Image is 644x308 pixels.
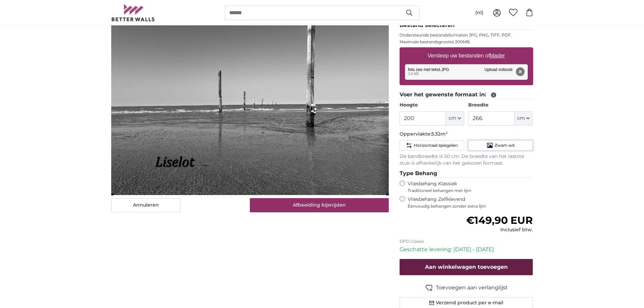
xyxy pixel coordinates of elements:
span: cm [517,115,525,122]
button: Horizontaal spiegelen [400,140,464,150]
label: Hoogte [400,102,464,109]
legend: Voer het gewenste formaat in: [400,91,533,99]
label: Breedte [468,102,533,109]
label: Vliesbehang Zelfklevend [408,196,533,209]
button: (nl) [470,7,489,19]
p: De bandbreedte is 50 cm. De breedte van het laatste stuk is afhankelijk van het gekozen formaat. [400,153,533,167]
u: blader [490,53,505,58]
p: Geschatte levering: [DATE] - [DATE] [400,245,533,254]
span: Horizontaal spiegelen [414,143,458,148]
p: DPD Classic [400,239,533,244]
span: Aan winkelwagen toevoegen [425,264,508,270]
legend: Bestand selecteren [400,21,533,30]
button: Annuleren [111,198,181,212]
img: Betterwalls [111,4,155,21]
span: cm [449,115,456,122]
div: Inclusief btw. [466,227,533,233]
span: Eenvoudig behangen zonder extra lijm [408,204,533,209]
button: Toevoegen aan verlanglijst [400,283,533,292]
p: Maximale bestandsgrootte 200MB. [400,39,533,45]
button: cm [446,111,464,125]
p: Oppervlakte: [400,131,533,138]
span: Traditioneel behangen met lijm [408,188,521,193]
button: Aan winkelwagen toevoegen [400,259,533,275]
label: Vliesbehang Klassiek [408,181,521,193]
span: 5.32m² [431,131,448,137]
span: Toevoegen aan verlanglijst [436,284,508,292]
span: Zwart-wit [495,143,515,148]
button: Zwart-wit [468,140,533,150]
legend: Type Behang [400,169,533,178]
span: €149,90 EUR [466,214,533,227]
p: Ondersteunde bestandsformaten JPG, PNG, TIFF, PDF. [400,32,533,38]
button: cm [515,111,533,125]
button: Afbeelding bijsnijden [250,198,389,212]
label: Versleep uw bestanden of [425,49,508,63]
